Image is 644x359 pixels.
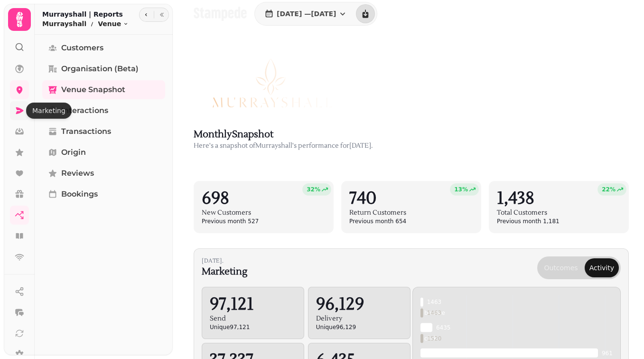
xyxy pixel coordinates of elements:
p: Previous month 654 [349,217,473,225]
span: Organisation (beta) [61,63,139,75]
span: Origin [61,147,86,158]
a: Transactions [42,122,165,141]
img: aHR0cHM6Ly9maWxlcy5zdGFtcGVkZS5haS8zYmUyMTM5My0wM2Y0LTQ1NzItOWVjZi1hMWM5NzBkZDZmNDAvbWVkaWEvZjQyN... [194,47,345,124]
button: Activity [585,258,619,277]
span: 32 % [307,186,320,193]
span: Transactions [61,126,111,137]
a: Origin [42,143,165,162]
span: [DATE] — [DATE] [277,10,336,17]
a: Organisation (beta) [42,59,165,78]
a: Reviews [42,164,165,183]
h2: Murrayshall | Reports [42,9,129,19]
h3: Total Customers [497,208,621,217]
span: Bookings [61,189,98,200]
h2: 97,121 [210,295,296,314]
tspan: 96129 [602,350,620,357]
p: Murrayshall [42,19,86,28]
h3: New Customers [202,208,326,217]
span: 13 % [454,186,468,193]
button: Venue [98,19,129,28]
h3: Return Customers [349,208,473,217]
a: Venue Snapshot [42,80,165,99]
h2: 1,438 [497,189,621,208]
h2: 740 [349,189,473,208]
tspan: 1463 [427,299,441,306]
p: Previous month 1,181 [497,217,621,225]
div: Marketing [26,103,72,119]
h3: delivery [316,314,402,323]
span: Reviews [61,168,94,179]
span: Customers [61,42,103,54]
h2: Marketing [202,265,247,278]
a: Bookings [42,185,165,204]
a: Customers [42,38,165,57]
tspan: bounce [424,310,445,317]
h2: 698 [202,189,326,208]
span: Interactions [61,105,108,116]
nav: breadcrumb [42,19,129,28]
p: Here's a snapshot of Murrayshall 's performance for [DATE] . [194,141,373,151]
p: Previous month 527 [202,217,326,225]
tspan: 1520 [427,335,441,342]
h3: send [210,314,296,323]
tspan: click [424,335,437,342]
tspan: 1463 [427,310,441,317]
button: [DATE] —[DATE] [257,4,355,23]
button: Outcomes [539,258,582,277]
p: Unique 97,121 [210,323,296,331]
a: Interactions [42,101,165,120]
h2: monthly Snapshot [194,128,373,141]
p: Unique 96,129 [316,323,402,331]
h2: 96,129 [316,295,402,314]
tspan: 6435 [436,324,450,331]
button: download report [356,4,375,23]
span: 22 % [602,186,616,193]
span: Venue Snapshot [61,84,125,95]
p: [DATE] . [202,257,247,265]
